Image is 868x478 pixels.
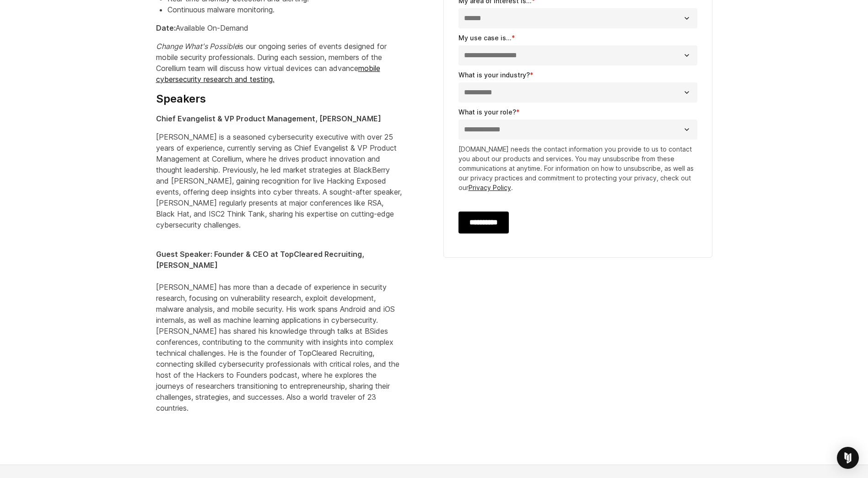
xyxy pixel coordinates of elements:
p: is our ongoing series of events designed for mobile security professionals. During each session, ... [156,41,403,85]
li: Continuous malware monitoring. [167,4,403,15]
a: mobile cybersecurity research and testing. [156,64,380,84]
div: Open Intercom Messenger [837,447,859,469]
span: What is your role? [458,108,516,116]
strong: Date: [156,23,176,33]
p: Available On-Demand [156,22,403,33]
h4: Speakers [156,92,403,106]
span: What is your industry? [458,71,530,79]
em: Change What's Possible [156,42,238,51]
a: Privacy Policy [469,184,511,191]
p: [PERSON_NAME] has more than a decade of experience in security research, focusing on vulnerabilit... [156,238,403,413]
p: [PERSON_NAME] is a seasoned cybersecurity executive with over 25 years of experience, currently s... [156,131,403,230]
p: [DOMAIN_NAME] needs the contact information you provide to us to contact you about our products a... [458,144,697,192]
strong: Chief Evangelist & VP Product Management, [PERSON_NAME] [156,114,381,123]
strong: Guest Speaker: Founder & CEO at TopCleared Recruiting, [PERSON_NAME] [156,250,364,270]
span: My use case is... [458,34,512,42]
